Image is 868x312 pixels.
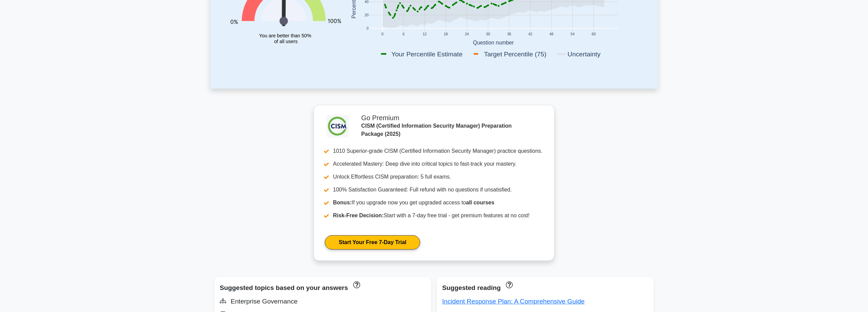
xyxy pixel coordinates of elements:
text: 18 [444,33,448,36]
div: Suggested topics based on your answers [220,282,426,293]
div: Suggested reading [442,282,648,293]
text: 0 [381,33,383,36]
text: 54 [571,33,575,36]
text: Question number [473,40,514,45]
div: Enterprise Governance [220,296,426,307]
a: These topics have been answered less than 50% correct. Topics disapear when you answer questions ... [352,281,360,288]
text: 6 [402,33,405,36]
text: 12 [423,33,427,36]
text: 20 [364,13,369,17]
a: These concepts have been answered less than 50% correct. The guides disapear when you answer ques... [504,281,513,288]
a: Incident Response Plan: A Comprehensive Guide [442,298,585,305]
tspan: You are better than 50% [259,33,311,38]
text: 36 [507,33,511,36]
text: 42 [528,33,532,36]
a: Start Your Free 7-Day Trial [325,235,420,250]
text: 0 [367,27,369,31]
text: 30 [486,33,490,36]
text: 60 [592,33,596,36]
text: 48 [550,33,554,36]
text: 24 [465,33,469,36]
tspan: of all users [274,39,297,44]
